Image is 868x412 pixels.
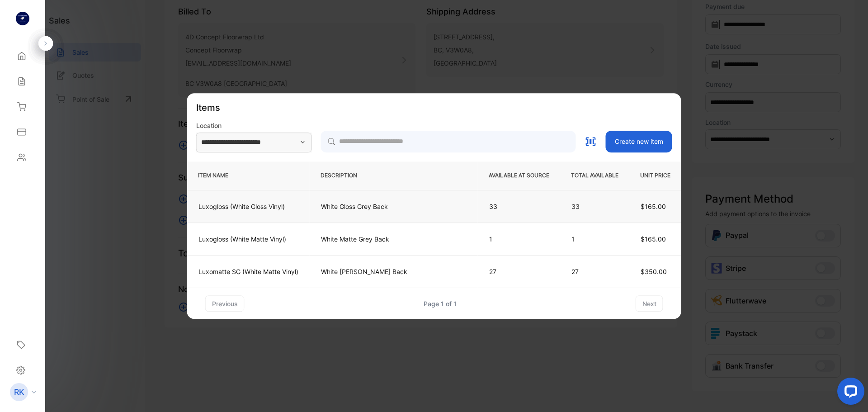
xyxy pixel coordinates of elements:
p: DESCRIPTION [321,172,467,180]
iframe: LiveChat chat widget [830,374,868,412]
p: Luxogloss (White Gloss Vinyl) [198,202,298,211]
p: AVAILABLE AT SOURCE [489,172,549,180]
p: 27 [489,267,549,276]
span: $165.00 [641,203,666,210]
p: RK [14,386,24,398]
p: UNIT PRICE [640,172,670,180]
p: White Gloss Grey Back [321,202,467,211]
p: 1 [571,234,618,244]
img: logo [16,12,29,25]
p: 33 [571,202,618,211]
button: Create new item [606,131,672,152]
p: TOTAL AVAILABLE [571,172,618,180]
button: previous [205,295,245,312]
p: Items [196,101,220,114]
p: ITEM NAME [198,172,299,180]
p: Luxogloss (White Matte Vinyl) [198,234,298,244]
p: White [PERSON_NAME] Back [321,267,467,276]
p: 33 [489,202,549,211]
p: 27 [571,267,618,276]
p: Luxomatte SG (White Matte Vinyl) [198,267,298,276]
p: 1 [489,234,549,244]
span: $165.00 [641,235,666,243]
div: Page 1 of 1 [424,299,457,308]
button: next [636,295,663,312]
p: White Matte Grey Back [321,234,467,244]
span: $350.00 [641,268,667,275]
